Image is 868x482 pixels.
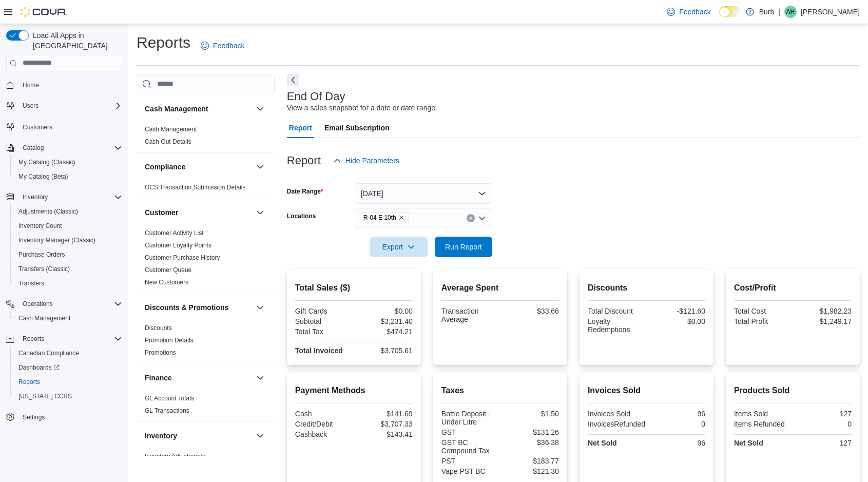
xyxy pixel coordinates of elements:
[295,282,413,294] h2: Total Sales ($)
[145,431,177,441] h3: Inventory
[137,227,275,293] div: Customer
[18,298,57,310] button: Operations
[18,142,122,154] span: Catalog
[137,392,275,421] div: Finance
[18,172,68,181] span: My Catalog (Beta)
[734,384,852,397] h2: Products Sold
[14,248,69,261] a: Purchase Orders
[145,324,172,332] a: Discounts
[254,372,266,384] button: Finance
[14,312,74,324] a: Cash Management
[359,212,409,223] span: R-04 E 10th
[588,282,705,294] h2: Discounts
[2,119,126,134] button: Customers
[18,142,48,154] button: Catalog
[786,6,795,18] span: AH
[137,322,275,363] div: Discounts & Promotions
[145,242,211,249] a: Customer Loyalty Points
[2,332,126,346] button: Reports
[14,376,122,388] span: Reports
[795,439,852,447] div: 127
[18,265,70,273] span: Transfers (Classic)
[784,6,797,18] div: Axel Holin
[14,361,64,374] a: Dashboards
[363,213,396,223] span: R-04 E 10th
[14,205,82,218] a: Adjustments (Classic)
[588,307,645,315] div: Total Discount
[795,410,852,418] div: 127
[29,30,122,51] span: Load All Apps in [GEOGRAPHIC_DATA]
[795,307,852,315] div: $1,982.23
[734,317,791,325] div: Total Profit
[734,420,791,428] div: Items Refunded
[18,121,56,133] a: Customers
[254,206,266,219] button: Customer
[502,457,559,465] div: $183.77
[18,158,75,166] span: My Catalog (Classic)
[467,214,475,222] button: Clear input
[145,407,189,415] span: GL Transactions
[23,335,44,343] span: Reports
[287,103,437,113] div: View a sales snapshot for a date or date range.
[18,191,52,203] button: Inventory
[588,384,705,397] h2: Invoices Sold
[18,222,62,230] span: Inventory Count
[145,431,252,441] button: Inventory
[14,390,76,402] a: [US_STATE] CCRS
[145,266,191,274] a: Customer Queue
[10,204,126,219] button: Adjustments (Classic)
[145,207,252,218] button: Customer
[355,183,492,204] button: [DATE]
[23,81,39,89] span: Home
[18,363,60,372] span: Dashboards
[18,333,48,345] button: Reports
[23,102,38,110] span: Users
[295,307,352,315] div: Gift Cards
[441,307,498,323] div: Transaction Average
[287,187,323,196] label: Date Range
[254,430,266,442] button: Inventory
[356,420,413,428] div: $3,707.33
[145,104,252,114] button: Cash Management
[10,346,126,360] button: Canadian Compliance
[356,307,413,315] div: $0.00
[295,346,343,355] strong: Total Invoiced
[18,298,122,310] span: Operations
[254,301,266,314] button: Discounts & Promotions
[679,7,710,17] span: Feedback
[10,155,126,169] button: My Catalog (Classic)
[18,411,122,423] span: Settings
[14,156,80,168] a: My Catalog (Classic)
[10,233,126,247] button: Inventory Manager (Classic)
[441,428,498,436] div: GST
[588,439,617,447] strong: Net Sold
[6,73,122,451] nav: Complex example
[663,2,715,22] a: Feedback
[648,410,705,418] div: 96
[295,317,352,325] div: Subtotal
[145,302,252,313] button: Discounts & Promotions
[145,336,194,344] span: Promotion Details
[145,241,211,249] span: Customer Loyalty Points
[213,41,244,51] span: Feedback
[23,144,44,152] span: Catalog
[295,430,352,438] div: Cashback
[14,220,122,232] span: Inventory Count
[356,430,413,438] div: $143.41
[14,263,122,275] span: Transfers (Classic)
[145,373,172,383] h3: Finance
[795,317,852,325] div: $1,249.17
[145,373,252,383] button: Finance
[445,242,482,252] span: Run Report
[21,7,67,17] img: Cova
[23,193,48,201] span: Inventory
[254,103,266,115] button: Cash Management
[2,297,126,311] button: Operations
[734,439,763,447] strong: Net Sold
[145,162,185,172] h3: Compliance
[719,6,741,17] input: Dark Mode
[18,79,43,91] a: Home
[441,384,559,397] h2: Taxes
[23,123,52,131] span: Customers
[14,248,122,261] span: Purchase Orders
